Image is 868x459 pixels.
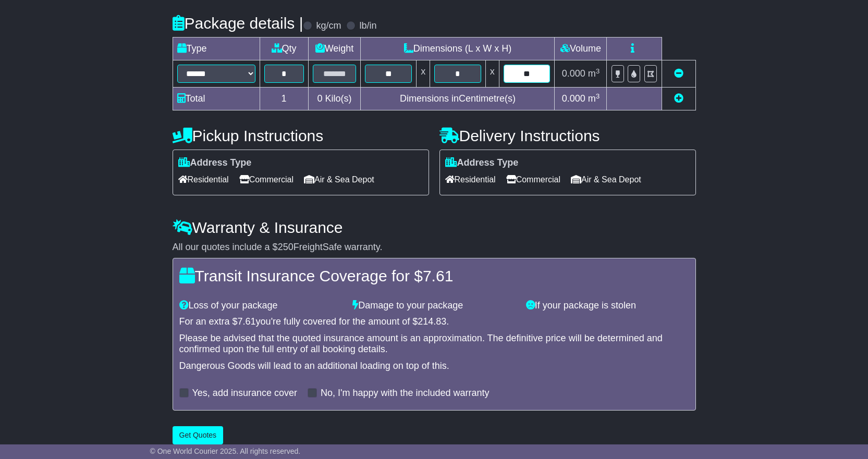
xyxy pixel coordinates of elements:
[179,267,689,284] h4: Transit Insurance Coverage for $
[173,426,224,444] button: Get Quotes
[361,38,555,60] td: Dimensions (L x W x H)
[571,171,641,188] span: Air & Sea Depot
[173,219,696,236] h4: Warranty & Insurance
[178,171,229,188] span: Residential
[417,60,430,88] td: x
[239,171,294,188] span: Commercial
[179,316,689,328] div: For an extra $ you're fully covered for the amount of $ .
[674,68,683,79] a: Remove this item
[521,300,694,312] div: If your package is stolen
[173,15,303,32] h4: Package details |
[260,88,308,110] td: 1
[588,68,600,79] span: m
[150,447,301,455] span: © One World Courier 2025. All rights reserved.
[308,88,361,110] td: Kilo(s)
[555,38,607,60] td: Volume
[588,93,600,104] span: m
[445,157,519,169] label: Address Type
[304,171,374,188] span: Air & Sea Depot
[308,38,361,60] td: Weight
[179,333,689,355] div: Please be advised that the quoted insurance amount is an approximation. The definitive price will...
[596,92,600,100] sup: 3
[278,242,294,252] span: 250
[173,88,260,110] td: Total
[506,171,560,188] span: Commercial
[347,300,521,312] div: Damage to your package
[562,93,585,104] span: 0.000
[423,267,453,284] span: 7.61
[173,127,429,144] h4: Pickup Instructions
[562,68,585,79] span: 0.000
[418,316,446,327] span: 214.83
[439,127,696,144] h4: Delivery Instructions
[174,300,348,312] div: Loss of your package
[361,88,555,110] td: Dimensions in Centimetre(s)
[173,38,260,60] td: Type
[485,60,499,88] td: x
[674,93,683,104] a: Add new item
[445,171,496,188] span: Residential
[316,20,341,32] label: kg/cm
[321,388,490,399] label: No, I'm happy with the included warranty
[192,388,297,399] label: Yes, add insurance cover
[179,361,689,372] div: Dangerous Goods will lead to an additional loading on top of this.
[173,242,696,253] div: All our quotes include a $ FreightSafe warranty.
[238,316,256,327] span: 7.61
[359,20,376,32] label: lb/in
[260,38,308,60] td: Qty
[596,67,600,75] sup: 3
[178,157,252,169] label: Address Type
[317,93,322,104] span: 0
